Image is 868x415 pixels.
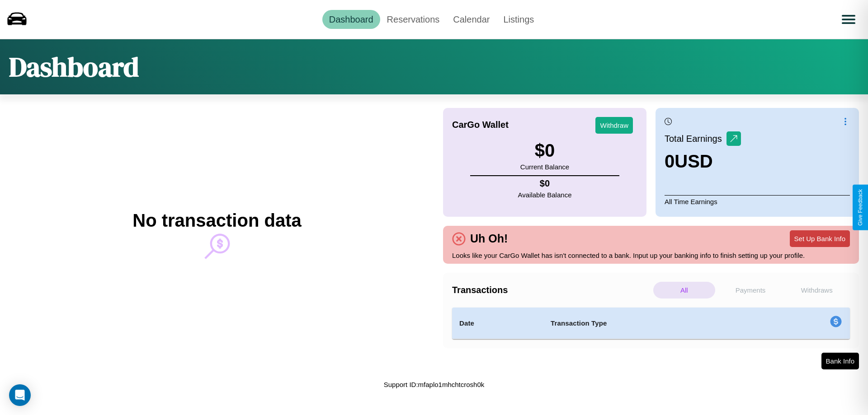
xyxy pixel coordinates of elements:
[518,189,572,201] p: Available Balance
[836,7,861,32] button: Open menu
[595,117,633,134] button: Withdraw
[384,378,485,391] p: Support ID: mfaplo1mhchtcrosh0k
[132,210,301,231] h2: No transaction data
[857,189,863,226] div: Give Feedback
[459,318,536,329] h4: Date
[9,384,31,406] div: Open Intercom Messenger
[665,195,850,208] p: All Time Earnings
[446,10,496,29] a: Calendar
[821,353,859,369] button: Bank Info
[786,282,848,298] p: Withdraws
[520,161,569,173] p: Current Balance
[452,285,651,295] h4: Transactions
[720,282,782,298] p: Payments
[452,308,850,339] table: simple table
[790,230,850,247] button: Set Up Bank Info
[452,249,850,261] p: Looks like your CarGo Wallet has isn't connected to a bank. Input up your banking info to finish ...
[551,318,756,329] h4: Transaction Type
[452,120,509,130] h4: CarGo Wallet
[665,131,726,147] p: Total Earnings
[9,48,139,85] h1: Dashboard
[518,178,572,189] h4: $ 0
[496,10,541,29] a: Listings
[653,282,715,298] p: All
[520,140,569,161] h3: $ 0
[322,10,380,29] a: Dashboard
[466,232,512,245] h4: Uh Oh!
[665,151,741,172] h3: 0 USD
[380,10,447,29] a: Reservations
